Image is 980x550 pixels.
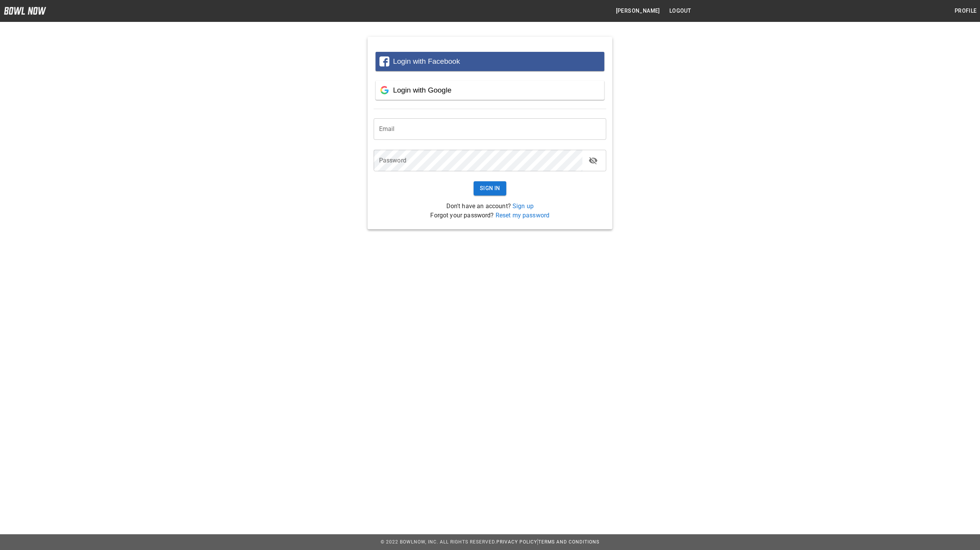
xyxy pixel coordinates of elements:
[496,539,537,545] a: Privacy Policy
[4,7,46,15] img: logo
[393,57,460,65] span: Login with Facebook
[666,4,694,18] button: Logout
[374,211,606,220] p: Forgot your password?
[586,153,601,168] button: toggle password visibility
[512,202,534,210] a: Sign up
[496,212,550,219] a: Reset my password
[538,539,599,545] a: Terms and Conditions
[381,539,496,545] span: © 2022 BowlNow, Inc. All Rights Reserved.
[376,81,604,100] button: Login with Google
[376,52,604,71] button: Login with Facebook
[613,4,663,18] button: [PERSON_NAME]
[952,4,980,18] button: Profile
[374,202,606,211] p: Don't have an account?
[474,181,506,195] button: Sign In
[393,86,451,94] span: Login with Google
